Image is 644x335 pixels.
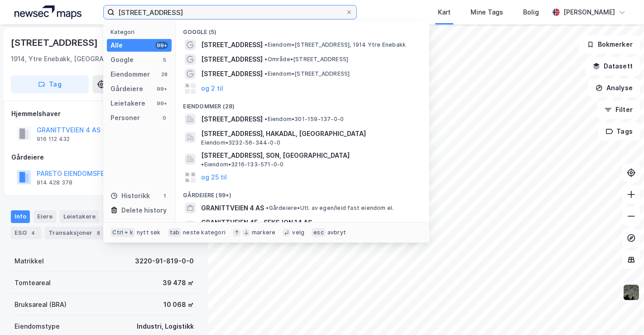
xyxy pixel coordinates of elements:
div: Eiendommer [111,69,150,80]
span: [STREET_ADDRESS], HAKADAL, [GEOGRAPHIC_DATA] [201,128,418,139]
img: logo.a4113a55bc3d86da70a041830d287a7e.svg [14,5,82,19]
div: 99+ [155,100,168,107]
div: velg [292,229,304,236]
span: • [264,56,267,63]
div: 1 [161,192,168,199]
div: esc [312,228,326,237]
div: [STREET_ADDRESS] [11,35,100,50]
button: og 25 til [201,172,227,183]
div: markere [252,229,275,236]
iframe: Chat Widget [599,291,644,335]
span: Eiendom • 301-159-137-0-0 [264,116,344,123]
div: tab [168,228,182,237]
div: Kategori [111,29,172,35]
div: Ctrl + k [111,228,135,237]
button: Bokmerker [579,35,640,53]
div: Leietakere [111,98,145,109]
input: Søk på adresse, matrikkel, gårdeiere, leietakere eller personer [115,5,346,19]
div: Personer [111,112,140,123]
div: Gårdeiere [111,83,143,94]
div: ESG [11,227,41,239]
span: Eiendom • [STREET_ADDRESS] [264,70,350,78]
div: 8 [94,228,103,238]
button: Tag [11,75,89,93]
div: Mine Tags [471,7,503,18]
span: • [264,116,267,122]
img: 9k= [623,284,640,301]
div: 914 428 378 [37,179,72,186]
div: Google (5) [176,21,429,38]
div: [PERSON_NAME] [563,7,615,18]
div: 1914, Ytre Enebakk, [GEOGRAPHIC_DATA] [11,53,140,64]
span: Eiendom • 3216-133-571-0-0 [201,161,284,168]
div: Eiendommer (28) [176,96,429,112]
div: Industri, Logistikk [137,321,194,332]
span: • [266,204,269,211]
span: Gårdeiere • Utl. av egen/leid fast eiendom el. [266,204,394,212]
div: Gårdeiere [11,152,197,163]
div: Hjemmelshaver [11,108,197,119]
div: Leietakere [60,210,99,223]
div: 0 [161,114,168,121]
div: 3220-91-819-0-0 [135,256,194,267]
span: Eiendom • [STREET_ADDRESS], 1914 Ytre Enebakk [264,41,406,49]
div: Google [111,54,134,65]
div: 10 068 ㎡ [163,299,194,310]
div: 39 478 ㎡ [163,277,194,288]
div: Matrikkel [14,256,44,267]
div: Historikk [111,190,150,201]
span: Eiendom • 3232-56-344-0-0 [201,139,280,146]
span: Område • [STREET_ADDRESS] [264,56,348,63]
button: Datasett [585,57,640,75]
div: Info [11,210,30,223]
span: GRANITTVEIEN 4 AS [201,203,264,214]
span: [STREET_ADDRESS] [201,54,263,65]
div: Eiere [34,210,56,223]
span: • [264,41,267,48]
span: [STREET_ADDRESS] [201,68,263,79]
div: Eiendomstype [14,321,60,332]
div: Bruksareal (BRA) [14,299,67,310]
button: Filter [597,101,640,119]
div: 99+ [155,42,168,49]
span: • [201,161,204,168]
div: 5 [161,56,168,63]
button: og 2 til [201,83,223,94]
div: Alle [111,40,123,51]
button: Analyse [588,79,640,97]
div: Transaksjoner [45,227,107,239]
div: nytt søk [137,229,161,236]
span: [STREET_ADDRESS] [201,114,263,125]
div: Delete history [121,205,167,216]
span: [STREET_ADDRESS] [201,39,263,50]
span: [STREET_ADDRESS], SON, [GEOGRAPHIC_DATA] [201,150,350,161]
div: neste kategori [183,229,226,236]
button: Tags [598,122,640,141]
span: GRANITTVEIEN 4F - SEKSJON 14 AS [201,217,418,228]
div: Tomteareal [14,277,51,288]
div: 99+ [155,85,168,92]
div: Bolig [523,7,539,18]
div: Kart [438,7,451,18]
div: avbryt [327,229,346,236]
div: 28 [161,71,168,78]
span: • [264,70,267,77]
div: 4 [29,228,38,238]
div: Gårdeiere (99+) [176,184,429,201]
div: Datasett [103,210,148,223]
div: 916 112 432 [37,136,70,143]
